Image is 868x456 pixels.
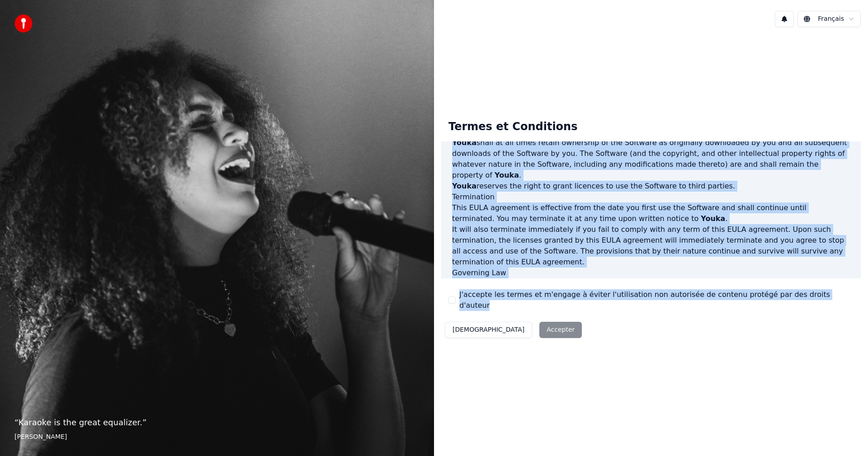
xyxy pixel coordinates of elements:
[441,113,585,141] div: Termes et Conditions
[459,289,854,311] label: J'accepte les termes et m'engage à éviter l'utilisation non autorisée de contenu protégé par des ...
[452,202,850,224] p: This EULA agreement is effective from the date you first use the Software and shall continue unti...
[701,214,725,223] span: Youka
[14,416,420,429] p: “ Karaoke is the great equalizer. ”
[452,182,476,190] span: Youka
[452,137,850,181] p: shall at all times retain ownership of the Software as originally downloaded by you and all subse...
[452,268,850,278] h3: Governing Law
[452,192,850,202] h3: Termination
[452,181,850,192] p: reserves the right to grant licences to use the Software to third parties.
[445,322,532,338] button: [DEMOGRAPHIC_DATA]
[452,138,476,147] span: Youka
[495,171,519,179] span: Youka
[14,14,33,33] img: youka
[14,432,420,442] footer: [PERSON_NAME]
[452,224,850,268] p: It will also terminate immediately if you fail to comply with any term of this EULA agreement. Up...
